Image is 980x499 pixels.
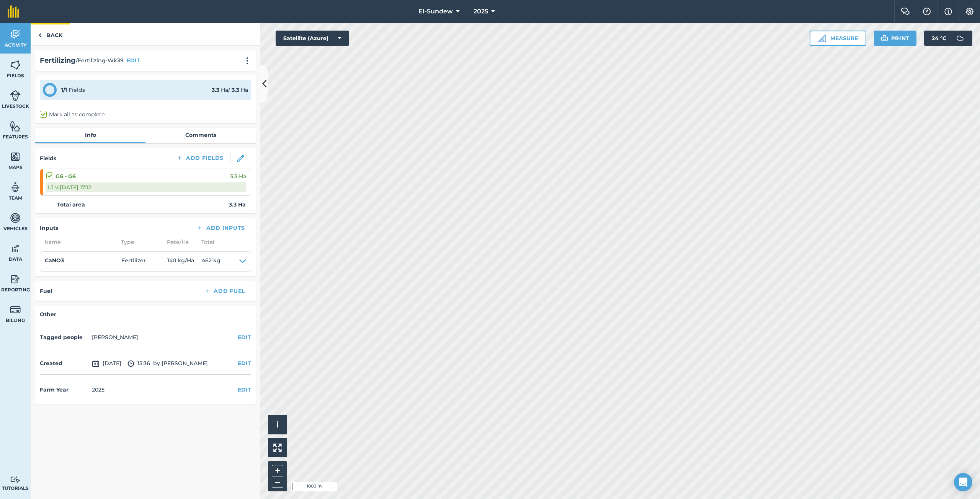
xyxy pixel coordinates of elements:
button: Measure [810,31,866,46]
label: Mark all as complete [40,111,105,119]
button: + [272,465,283,476]
span: 2025 [474,7,488,16]
img: svg+xml;base64,PHN2ZyB4bWxucz0iaHR0cDovL3d3dy53My5vcmcvMjAwMC9zdmciIHdpZHRoPSIyMCIgaGVpZ2h0PSIyNC... [243,57,252,65]
img: Ruler icon [818,34,826,42]
img: svg+xml;base64,PD94bWwgdmVyc2lvbj0iMS4wIiBlbmNvZGluZz0idXRmLTgiPz4KPCEtLSBHZW5lcmF0b3I6IEFkb2JlIE... [10,304,21,315]
strong: 3.3 [212,86,219,93]
h4: Created [40,359,89,367]
div: Open Intercom Messenger [954,473,972,491]
button: Add Fields [170,153,230,163]
img: svg+xml;base64,PD94bWwgdmVyc2lvbj0iMS4wIiBlbmNvZGluZz0idXRmLTgiPz4KPCEtLSBHZW5lcmF0b3I6IEFkb2JlIE... [10,90,21,101]
div: 2025 [92,385,105,394]
div: Ha / Ha [212,86,248,94]
img: svg+xml;base64,PD94bWwgdmVyc2lvbj0iMS4wIiBlbmNvZGluZz0idXRmLTgiPz4KPCEtLSBHZW5lcmF0b3I6IEFkb2JlIE... [10,212,21,224]
h4: Farm Year [40,385,89,394]
img: fieldmargin Logo [8,5,19,18]
span: [DATE] [92,359,121,368]
strong: 3.3 [232,86,239,93]
span: Total [197,238,214,246]
div: LJ v | [DATE] 17:12 [46,182,246,192]
strong: 1 / 1 [61,86,67,93]
button: EDIT [238,359,251,367]
button: Add Inputs [190,223,251,233]
button: i [268,415,287,434]
button: EDIT [238,333,251,341]
img: svg+xml;base64,PHN2ZyB3aWR0aD0iMTgiIGhlaWdodD0iMTgiIHZpZXdCb3g9IjAgMCAxOCAxOCIgZmlsbD0ibm9uZSIgeG... [237,155,244,162]
div: Fields [61,86,85,94]
button: 24 °C [924,31,972,46]
span: 140 kg / Ha [167,256,202,267]
span: Name [40,238,116,246]
img: Two speech bubbles overlapping with the left bubble in the forefront [901,8,910,15]
img: svg+xml;base64,PD94bWwgdmVyc2lvbj0iMS4wIiBlbmNvZGluZz0idXRmLTgiPz4KPCEtLSBHZW5lcmF0b3I6IEFkb2JlIE... [10,273,21,285]
img: A question mark icon [922,8,931,15]
h4: Tagged people [40,333,89,341]
img: svg+xml;base64,PHN2ZyB4bWxucz0iaHR0cDovL3d3dy53My5vcmcvMjAwMC9zdmciIHdpZHRoPSI1NiIgaGVpZ2h0PSI2MC... [10,120,21,132]
img: svg+xml;base64,PD94bWwgdmVyc2lvbj0iMS4wIiBlbmNvZGluZz0idXRmLTgiPz4KPCEtLSBHZW5lcmF0b3I6IEFkb2JlIE... [92,359,100,368]
div: by [PERSON_NAME] [40,353,251,375]
strong: G6 - G6 [56,172,76,180]
h4: Other [40,310,251,319]
img: svg+xml;base64,PD94bWwgdmVyc2lvbj0iMS4wIiBlbmNvZGluZz0idXRmLTgiPz4KPCEtLSBHZW5lcmF0b3I6IEFkb2JlIE... [10,29,21,40]
span: 462 kg [202,256,220,267]
li: [PERSON_NAME] [92,333,138,341]
span: i [276,420,279,429]
span: Type [116,238,162,246]
img: svg+xml;base64,PD94bWwgdmVyc2lvbj0iMS4wIiBlbmNvZGluZz0idXRmLTgiPz4KPCEtLSBHZW5lcmF0b3I6IEFkb2JlIE... [10,476,21,483]
span: 3.3 Ha [230,172,246,180]
summary: CaNO3Fertilizer140 kg/Ha462 kg [45,256,246,267]
span: 15:36 [127,359,150,368]
span: El-Sundew [418,7,453,16]
img: svg+xml;base64,PHN2ZyB4bWxucz0iaHR0cDovL3d3dy53My5vcmcvMjAwMC9zdmciIHdpZHRoPSIxOSIgaGVpZ2h0PSIyNC... [881,34,888,43]
img: A cog icon [965,8,974,15]
a: Back [31,23,70,46]
h4: Inputs [40,224,58,232]
img: svg+xml;base64,PHN2ZyB4bWxucz0iaHR0cDovL3d3dy53My5vcmcvMjAwMC9zdmciIHdpZHRoPSI1NiIgaGVpZ2h0PSI2MC... [10,59,21,71]
span: Rate/ Ha [162,238,197,246]
img: svg+xml;base64,PHN2ZyB4bWxucz0iaHR0cDovL3d3dy53My5vcmcvMjAwMC9zdmciIHdpZHRoPSIxNyIgaGVpZ2h0PSIxNy... [944,7,952,16]
button: – [272,476,283,488]
h2: Fertilizing [40,55,76,66]
button: Add Fuel [198,286,251,296]
a: Info [35,128,145,142]
img: svg+xml;base64,PD94bWwgdmVyc2lvbj0iMS4wIiBlbmNvZGluZz0idXRmLTgiPz4KPCEtLSBHZW5lcmF0b3I6IEFkb2JlIE... [10,182,21,193]
strong: Total area [57,200,85,209]
button: EDIT [238,385,251,394]
span: / Fertilizing-Wk39 [76,56,124,65]
button: Satellite (Azure) [276,31,349,46]
img: svg+xml;base64,PHN2ZyB4bWxucz0iaHR0cDovL3d3dy53My5vcmcvMjAwMC9zdmciIHdpZHRoPSI1NiIgaGVpZ2h0PSI2MC... [10,151,21,163]
button: Print [874,31,917,46]
img: svg+xml;base64,PD94bWwgdmVyc2lvbj0iMS4wIiBlbmNvZGluZz0idXRmLTgiPz4KPCEtLSBHZW5lcmF0b3I6IEFkb2JlIE... [127,359,134,368]
img: Four arrows, one pointing top left, one top right, one bottom right and the last bottom left [273,444,282,452]
h4: Fuel [40,287,52,295]
h4: CaNO3 [45,256,121,265]
span: 24 ° C [932,31,946,46]
img: svg+xml;base64,PD94bWwgdmVyc2lvbj0iMS4wIiBlbmNvZGluZz0idXRmLTgiPz4KPCEtLSBHZW5lcmF0b3I6IEFkb2JlIE... [952,31,968,46]
a: Comments [145,128,256,142]
button: EDIT [127,56,140,65]
img: svg+xml;base64,PHN2ZyB4bWxucz0iaHR0cDovL3d3dy53My5vcmcvMjAwMC9zdmciIHdpZHRoPSI5IiBoZWlnaHQ9IjI0Ii... [38,31,42,40]
h4: Fields [40,154,56,163]
img: svg+xml;base64,PD94bWwgdmVyc2lvbj0iMS4wIiBlbmNvZGluZz0idXRmLTgiPz4KPCEtLSBHZW5lcmF0b3I6IEFkb2JlIE... [10,243,21,254]
strong: 3.3 Ha [229,200,246,209]
span: Fertilizer [121,256,167,267]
